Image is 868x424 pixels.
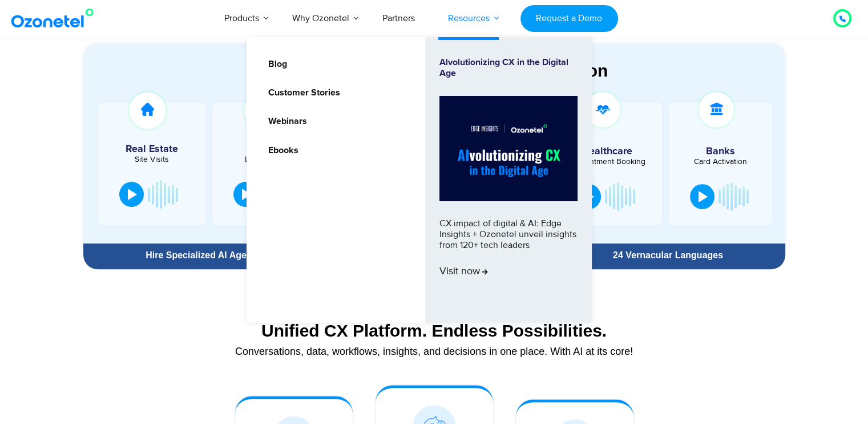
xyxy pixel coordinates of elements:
[218,155,314,163] div: Loan Inquiry
[89,346,780,357] div: Conversations, data, workflows, insights, and decisions in one place. With AI at its core!
[675,158,767,166] div: Card Activation
[95,61,785,81] div: Experience Our Voice AI Agents in Action
[261,57,289,71] a: Blog
[104,144,200,154] h5: Real Estate
[439,57,578,303] a: Alvolutionizing CX in the Digital AgeCX impact of digital & AI: Edge Insights + Ozonetel unveil i...
[439,96,578,201] img: Alvolutionizing.jpg
[520,5,618,32] a: Request a Demo
[561,146,653,157] h5: Healthcare
[104,155,200,163] div: Site Visits
[439,266,488,278] span: Visit now
[556,251,779,260] div: 24 Vernacular Languages
[261,143,300,158] a: Ebooks
[561,158,653,166] div: Appointment Booking
[218,144,314,154] h5: NBFC
[261,86,342,100] a: Customer Stories
[89,251,317,260] div: Hire Specialized AI Agents
[261,114,309,129] a: Webinars
[89,321,780,341] div: Unified CX Platform. Endless Possibilities.
[675,146,767,157] h5: Banks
